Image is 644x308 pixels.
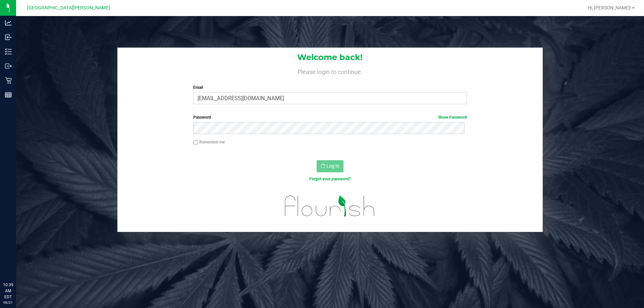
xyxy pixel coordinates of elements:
[5,91,12,98] inline-svg: Reports
[117,53,543,62] h1: Welcome back!
[193,140,198,145] input: Remember me
[5,77,12,84] inline-svg: Retail
[309,177,351,181] a: Forgot your password?
[193,115,211,120] span: Password
[326,163,339,169] span: Log In
[5,48,12,55] inline-svg: Inventory
[588,5,631,10] span: Hi, [PERSON_NAME]!
[5,63,12,69] inline-svg: Outbound
[438,115,467,120] a: Show Password
[27,5,110,11] span: [GEOGRAPHIC_DATA][PERSON_NAME]
[277,189,383,223] img: flourish_logo.svg
[3,300,13,305] p: 08/21
[3,282,13,300] p: 10:39 AM EDT
[193,139,225,145] label: Remember me
[5,34,12,41] inline-svg: Inbound
[5,19,12,26] inline-svg: Analytics
[193,84,467,90] label: Email
[117,67,543,75] h4: Please login to continue.
[317,160,343,172] button: Log In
